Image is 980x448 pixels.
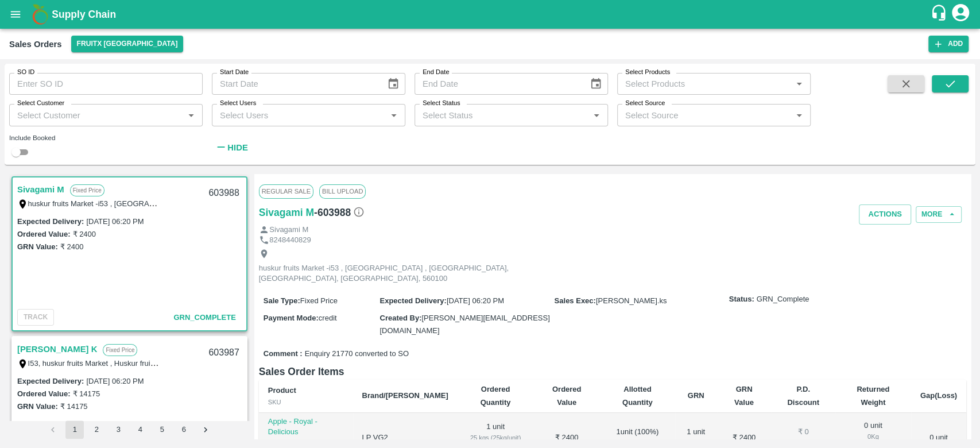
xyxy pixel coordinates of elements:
b: GRN [688,391,704,400]
input: Select Status [418,107,586,122]
input: End Date [415,73,580,95]
button: Actions [859,204,911,225]
span: Fixed Price [300,296,338,305]
label: GRN Value: [17,242,58,251]
span: Regular Sale [259,184,313,198]
div: 25 kgs (25kg/unit) [467,432,525,443]
label: Sale Type : [264,296,300,305]
label: Created By : [379,314,421,322]
label: Status: [729,294,754,305]
b: GRN Value [734,385,754,406]
label: Expected Delivery : [379,296,446,305]
button: Choose date [585,73,607,95]
button: Open [792,108,807,123]
button: Open [386,108,401,123]
b: Product [268,386,296,395]
b: Supply Chain [52,9,116,20]
div: ₹ 0 / Unit [780,438,826,448]
strong: Hide [227,143,247,152]
nav: pagination navigation [42,420,216,439]
div: 1 unit [684,427,708,448]
div: Include Booked [9,133,203,143]
label: [DATE] 06:20 PM [86,217,144,226]
label: Expected Delivery : [17,217,84,226]
label: ₹ 14175 [72,389,100,398]
h6: Sales Order Items [259,364,966,380]
div: account of current user [950,2,971,26]
button: Go to page 5 [153,420,171,439]
span: [PERSON_NAME].ks [596,296,667,305]
button: Add [928,36,969,52]
label: Payment Mode : [264,314,319,322]
p: 8248440829 [269,235,311,246]
div: SKU [268,397,344,407]
b: Ordered Value [552,385,582,406]
button: open drawer [2,1,29,28]
label: huskur fruits Market -i53 , [GEOGRAPHIC_DATA] , [GEOGRAPHIC_DATA], [GEOGRAPHIC_DATA], [GEOGRAPHIC... [28,199,468,208]
a: Sivagami M [17,182,64,197]
span: Enquiry 21770 converted to SO [305,349,409,360]
input: Select Source [621,107,788,122]
span: credit [319,314,337,322]
b: Ordered Quantity [481,385,511,406]
label: SO ID [17,68,34,77]
button: Open [184,108,199,123]
label: End Date [423,68,449,77]
button: Open [792,76,807,91]
label: ₹ 2400 [60,242,84,251]
p: Fixed Price [103,344,137,356]
b: Returned Weight [857,385,889,406]
div: 1 unit ( 100 %) [609,427,666,448]
label: Ordered Value: [17,389,70,398]
input: Select Users [215,107,383,122]
span: [DATE] 06:20 PM [447,296,504,305]
img: logo [29,3,52,26]
span: [PERSON_NAME][EMAIL_ADDRESS][DOMAIN_NAME] [379,314,549,335]
div: 25 Kg [684,438,708,448]
p: Sivagami M [269,225,308,235]
b: P.D. Discount [787,385,819,406]
div: SHIM-S-ROYL [268,438,344,448]
label: Expected Delivery : [17,377,84,385]
label: Start Date [220,68,249,77]
a: Sivagami M [259,204,314,221]
b: Gap(Loss) [920,391,957,400]
p: Apple - Royal - Delicious [268,416,344,438]
div: customer-support [930,4,950,25]
p: Fixed Price [70,184,104,196]
button: Go to page 4 [131,420,149,439]
label: Select Users [220,99,256,108]
div: 603987 [202,339,246,366]
button: Choose date [382,73,404,95]
b: Brand/[PERSON_NAME] [362,391,448,400]
input: Select Products [621,76,788,91]
span: Bill Upload [319,184,366,198]
button: Go to page 6 [175,420,193,439]
label: Select Status [423,99,460,108]
div: Sales Orders [9,37,62,52]
div: 603988 [202,180,246,207]
div: ₹ 0 [780,427,826,438]
label: ₹ 2400 [72,230,96,238]
button: Open [589,108,604,123]
span: GRN_Complete [173,313,235,322]
label: I53, huskur fruits Market , Huskur fruits Market , [GEOGRAPHIC_DATA], [GEOGRAPHIC_DATA] ([GEOGRAP... [28,358,618,368]
div: 25 Kg [609,438,666,448]
input: Select Customer [13,107,180,122]
button: Select DC [71,36,184,52]
input: Start Date [212,73,378,95]
label: GRN Value: [17,402,58,411]
button: Go to next page [196,420,215,439]
p: huskur fruits Market -i53 , [GEOGRAPHIC_DATA] , [GEOGRAPHIC_DATA], [GEOGRAPHIC_DATA], [GEOGRAPHIC... [259,263,517,284]
button: More [916,206,962,223]
button: Hide [212,138,251,157]
label: Select Customer [17,99,64,108]
button: Go to page 2 [87,420,106,439]
label: ₹ 14175 [60,402,88,411]
label: [DATE] 06:20 PM [86,377,144,385]
label: Select Source [625,99,665,108]
a: [PERSON_NAME] K [17,342,97,357]
b: Allotted Quantity [622,385,653,406]
input: Enter SO ID [9,73,203,95]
